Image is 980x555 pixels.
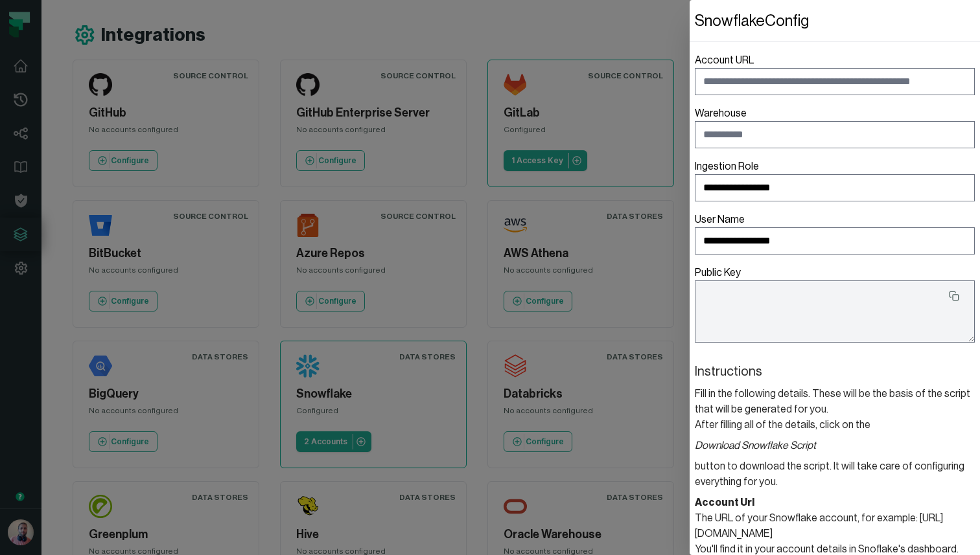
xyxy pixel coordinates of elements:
[695,438,975,453] i: Download Snowflake Script
[695,52,975,95] label: Account URL
[695,280,975,343] textarea: Public Key
[695,363,975,381] header: Instructions
[695,495,975,510] header: Account Url
[695,68,975,95] input: Account URL
[695,174,975,201] input: Ingestion Role
[695,212,975,255] label: User Name
[695,121,975,148] input: Warehouse
[695,227,975,255] input: User Name
[695,159,975,201] label: Ingestion Role
[695,106,975,148] label: Warehouse
[695,265,975,347] label: Public Key
[944,286,964,306] button: Public Key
